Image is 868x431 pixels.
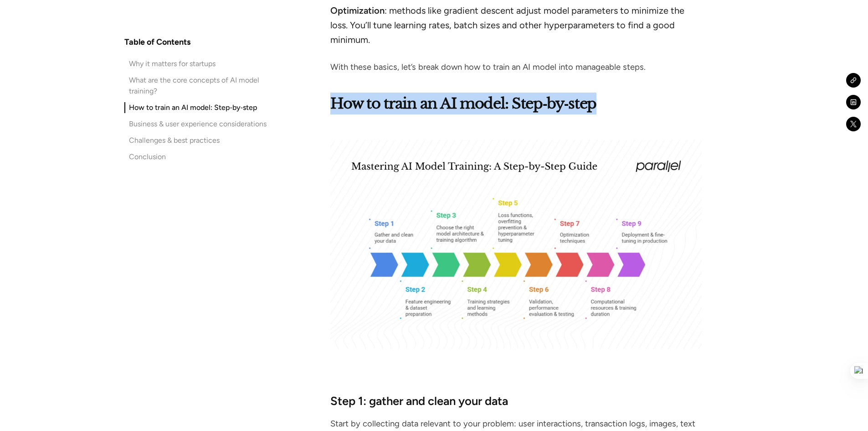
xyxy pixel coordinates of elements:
[124,151,268,162] a: Conclusion
[129,119,267,130] div: Business & user experience considerations
[330,60,701,74] p: With these basics, let’s break down how to train an AI model into manageable steps.
[330,5,385,16] strong: Optimization
[330,394,508,408] strong: Step 1: gather and clean your data
[129,135,220,146] div: Challenges & best practices
[124,58,268,69] a: Why it matters for startups
[124,135,268,146] a: Challenges & best practices
[129,75,268,97] div: What are the core concepts of AI model training?
[129,151,166,162] div: Conclusion
[124,102,268,113] a: How to train an AI model: Step‑by‑step
[124,75,268,97] a: What are the core concepts of AI model training?
[124,119,268,130] a: Business & user experience considerations
[129,58,216,69] div: Why it matters for startups
[124,36,190,47] h4: Table of Contents
[330,94,596,113] strong: How to train an AI model: Step‑by‑step
[330,3,701,47] li: : methods like gradient descent adjust model parameters to minimize the loss. You’ll tune learnin...
[330,140,701,349] img: How to train an AI model: Step‑by‑step
[129,102,258,113] div: How to train an AI model: Step‑by‑step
